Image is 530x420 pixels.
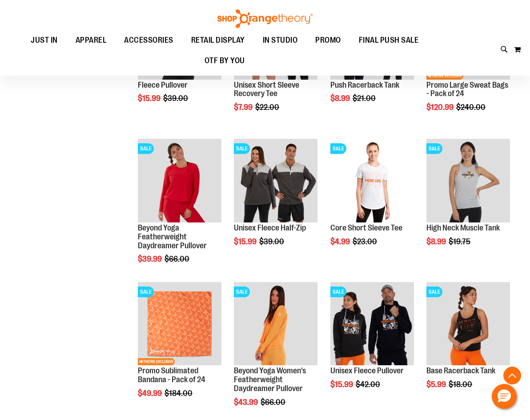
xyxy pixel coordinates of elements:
[234,398,259,407] span: $43.99
[306,30,350,51] a: PROMO
[138,254,163,263] span: $39.99
[330,282,414,366] img: Product image for Unisex Fleece Pullover
[163,94,189,103] span: $39.00
[259,237,285,246] span: $39.00
[330,237,351,246] span: $4.99
[456,103,487,112] span: $240.00
[138,366,205,384] a: Promo Sublimated Bandana - Pack of 24
[229,134,322,269] div: product
[138,81,188,89] a: Fleece Pullover
[422,134,514,269] div: product
[356,380,381,389] span: $42.00
[182,30,254,51] a: RETAIL DISPLAY
[234,282,317,366] img: Product image for Beyond Yoga Womens Featherweight Daydreamer Pullover
[138,139,221,222] img: Product image for Beyond Yoga Featherweight Daydreamer Pullover
[216,9,314,28] img: Shop Orangetheory
[330,366,404,375] a: Unisex Fleece Pullover
[263,30,298,50] span: IN STUDIO
[330,139,414,222] img: Product image for Core Short Sleeve Tee
[330,143,346,154] span: SALE
[426,287,442,297] span: SALE
[426,366,495,375] a: Base Racerback Tank
[315,30,341,50] span: PROMO
[353,237,378,246] span: $23.00
[426,139,510,222] img: Product image for High Neck Muscle Tank
[261,398,287,407] span: $66.00
[234,81,299,98] a: Unisex Short Sleeve Recovery Tee
[234,282,317,367] a: Product image for Beyond Yoga Womens Featherweight Daydreamer PulloverSALE
[330,282,414,367] a: Product image for Unisex Fleece PulloverSALE
[426,223,500,232] a: High Neck Muscle Tank
[503,367,521,384] button: Back To Top
[326,134,418,269] div: product
[234,287,250,297] span: SALE
[422,278,514,412] div: product
[138,287,154,297] span: SALE
[138,223,207,250] a: Beyond Yoga Featherweight Daydreamer Pullover
[138,389,163,398] span: $49.99
[234,237,258,246] span: $15.99
[234,139,317,222] img: Product image for Unisex Fleece Half Zip
[254,30,307,51] a: IN STUDIO
[138,143,154,154] span: SALE
[492,384,517,409] button: Hello, have a question? Let’s chat.
[449,237,472,246] span: $19.75
[22,30,67,51] a: JUST IN
[426,139,510,224] a: Product image for High Neck Muscle TankSALE
[426,282,510,366] img: Product image for Base Racerback Tank
[234,366,306,393] a: Beyond Yoga Women's Featherweight Daydreamer Pullover
[124,30,173,50] span: ACCESSORIES
[359,30,419,50] span: FINAL PUSH SALE
[165,389,194,398] span: $184.00
[138,358,175,365] span: NETWORK EXCLUSIVE
[76,30,107,50] span: APPAREL
[330,287,346,297] span: SALE
[234,139,317,224] a: Product image for Unisex Fleece Half ZipSALE
[426,143,442,154] span: SALE
[330,223,402,232] a: Core Short Sleeve Tee
[330,81,399,89] a: Push Racerback Tank
[133,134,226,286] div: product
[350,30,428,50] a: FINAL PUSH SALE
[426,380,447,389] span: $5.99
[330,139,414,224] a: Product image for Core Short Sleeve TeeSALE
[196,51,254,71] a: OTF BY YOU
[138,94,162,103] span: $15.99
[234,223,306,232] a: Unisex Fleece Half-Zip
[234,143,250,154] span: SALE
[31,30,58,50] span: JUST IN
[426,73,463,80] span: NETWORK EXCLUSIVE
[353,94,377,103] span: $21.00
[138,282,221,367] a: Product image for Sublimated Bandana - Pack of 24SALENETWORK EXCLUSIVE
[138,282,221,366] img: Product image for Sublimated Bandana - Pack of 24
[205,51,245,71] span: OTF BY YOU
[234,103,254,112] span: $7.99
[138,139,221,224] a: Product image for Beyond Yoga Featherweight Daydreamer PulloverSALE
[326,278,418,412] div: product
[191,30,245,50] span: RETAIL DISPLAY
[449,380,474,389] span: $18.00
[165,254,191,263] span: $66.00
[67,30,116,51] a: APPAREL
[426,81,508,98] a: Promo Large Sweat Bags - Pack of 24
[426,237,447,246] span: $8.99
[426,282,510,367] a: Product image for Base Racerback TankSALE
[115,30,182,51] a: ACCESSORIES
[426,103,455,112] span: $120.99
[330,94,351,103] span: $8.99
[330,380,354,389] span: $15.99
[255,103,281,112] span: $22.00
